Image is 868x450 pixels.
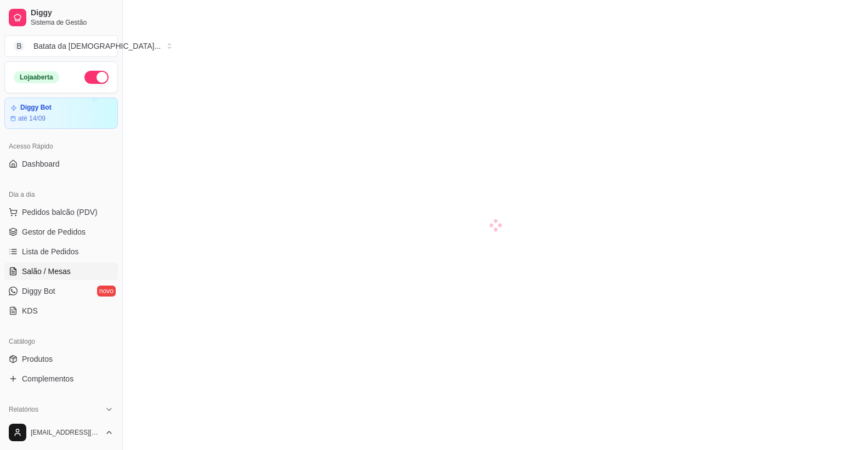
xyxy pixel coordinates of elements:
span: Produtos [22,354,53,364]
a: Salão / Mesas [4,263,118,280]
span: Relatórios [9,405,38,414]
span: Sistema de Gestão [31,18,114,27]
button: Pedidos balcão (PDV) [4,203,118,221]
div: Dia a dia [4,186,118,203]
a: DiggySistema de Gestão [4,4,118,31]
span: Diggy Bot [22,286,55,297]
span: Dashboard [22,158,60,169]
a: Gestor de Pedidos [4,223,118,241]
article: Diggy Bot [20,104,52,112]
div: Batata da [DEMOGRAPHIC_DATA] ... [33,41,161,52]
span: KDS [22,305,38,316]
span: Pedidos balcão (PDV) [22,207,98,218]
a: Dashboard [4,155,118,173]
div: Loja aberta [14,71,59,83]
div: Acesso Rápido [4,138,118,155]
span: B [14,41,25,52]
a: Diggy Botaté 14/09 [4,98,118,129]
span: Lista de Pedidos [22,246,79,257]
span: Gestor de Pedidos [22,226,86,237]
a: KDS [4,302,118,320]
span: Diggy [31,8,114,18]
div: Catálogo [4,333,118,350]
button: [EMAIL_ADDRESS][DOMAIN_NAME] [4,419,118,446]
span: [EMAIL_ADDRESS][DOMAIN_NAME] [31,428,100,437]
a: Diggy Botnovo [4,282,118,300]
button: Alterar Status [84,71,109,84]
button: Select a team [4,35,118,57]
a: Complementos [4,370,118,388]
span: Complementos [22,373,73,384]
a: Lista de Pedidos [4,243,118,260]
a: Produtos [4,350,118,368]
article: até 14/09 [18,114,46,123]
span: Salão / Mesas [22,266,71,277]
